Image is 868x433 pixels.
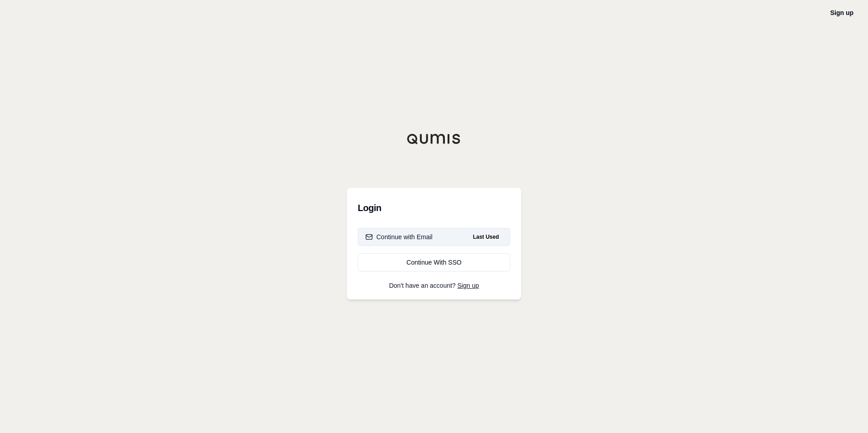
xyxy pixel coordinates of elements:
[365,258,503,267] div: Continue With SSO
[358,282,510,289] p: Don't have an account?
[407,133,461,144] img: Qumis
[830,9,853,16] a: Sign up
[358,228,510,246] button: Continue with EmailLast Used
[469,231,503,242] span: Last Used
[358,199,510,217] h3: Login
[358,253,510,271] a: Continue With SSO
[365,232,433,241] div: Continue with Email
[458,282,479,289] a: Sign up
